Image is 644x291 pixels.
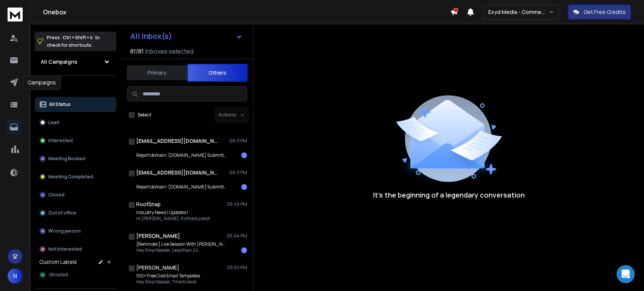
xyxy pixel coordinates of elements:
[48,119,59,126] p: Lead
[136,279,200,285] p: Hey Smartleader, Time to level
[138,112,151,118] label: Select
[48,192,65,198] p: Closed
[136,184,227,190] p: Report domain: [DOMAIN_NAME] Submitter: [DOMAIN_NAME]
[229,170,247,176] p: 06:11 PM
[136,201,161,208] h1: RoofSnap
[136,241,227,247] p: [Reminder] Live Session With [PERSON_NAME]
[136,137,219,145] h1: [EMAIL_ADDRESS][DOMAIN_NAME]
[48,156,85,162] p: Meeting Booked
[145,47,194,56] h3: Inboxes selected
[136,264,179,271] h1: [PERSON_NAME]
[35,82,116,92] h3: Filters
[35,151,116,166] button: Meeting Booked
[616,265,635,283] div: Open Intercom Messenger
[136,169,219,176] h1: [EMAIL_ADDRESS][DOMAIN_NAME]
[35,205,116,221] button: Out of office
[136,247,227,253] p: Hey Smartleader, Less than 24
[488,8,549,16] p: Exyd Media - Commercial Cleaning
[8,8,23,21] img: logo
[35,115,116,130] button: Lead
[136,210,210,216] p: Industry News | Updates |
[136,152,227,158] p: Report domain: [DOMAIN_NAME] Submitter: [DOMAIN_NAME]
[48,210,76,216] p: Out of office
[49,101,71,107] p: All Status
[127,64,187,81] button: Primary
[130,32,172,40] h1: All Inbox(s)
[241,184,247,190] div: 1
[35,187,116,202] button: Closed
[227,265,247,271] p: 03:50 PM
[48,228,81,234] p: Wrong person
[35,133,116,148] button: Interested
[130,47,144,56] span: 81 / 81
[227,233,247,239] p: 05:04 PM
[48,246,82,252] p: Not Interested
[187,64,247,82] button: Others
[47,34,100,49] p: Press to check for shortcuts.
[229,138,247,144] p: 06:11 PM
[23,75,61,90] div: Campaigns
[136,216,210,222] p: Hi [PERSON_NAME], It’s the busiest
[41,58,77,66] h1: All Campaigns
[35,54,116,69] button: All Campaigns
[48,174,93,180] p: Meeting Completed
[48,138,73,144] p: Interested
[136,232,180,240] h1: [PERSON_NAME]
[35,169,116,184] button: Meeting Completed
[241,247,247,253] div: 1
[227,201,247,207] p: 05:45 PM
[35,224,116,239] button: Wrong person
[124,29,249,44] button: All Inbox(s)
[35,267,116,282] button: Ghosted
[39,258,77,266] h3: Custom Labels
[568,5,631,20] button: Get Free Credits
[43,8,450,17] h1: Onebox
[373,190,525,200] p: It’s the beginning of a legendary conversation
[49,272,68,278] span: Ghosted
[136,273,200,279] p: 100+ Free Cold Email Templates
[35,242,116,257] button: Not Interested
[8,268,23,283] button: N
[241,152,247,158] div: 1
[35,97,116,112] button: All Status
[61,33,94,42] span: Ctrl + Shift + k
[584,8,626,16] p: Get Free Credits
